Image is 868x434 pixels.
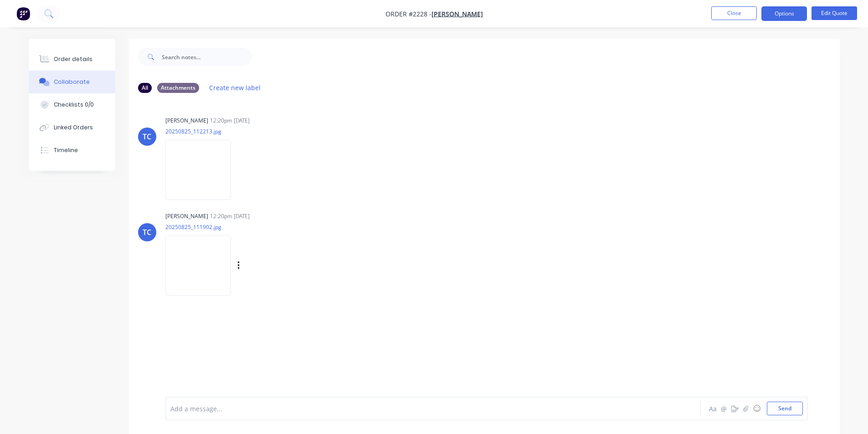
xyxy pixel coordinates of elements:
div: Collaborate [54,78,90,86]
button: Checklists 0/0 [29,93,115,116]
p: 20250825_112213.jpg [165,128,240,135]
button: Order details [29,48,115,71]
button: Create new label [205,82,266,94]
button: Edit Quote [812,6,857,20]
button: Aa [708,403,719,414]
div: [PERSON_NAME] [165,117,208,125]
div: 12:20pm [DATE] [210,117,250,125]
button: Linked Orders [29,116,115,139]
div: [PERSON_NAME] [165,212,208,220]
button: Send [767,402,803,415]
a: [PERSON_NAME] [431,10,483,18]
div: TC [143,131,151,142]
button: Options [761,6,807,21]
div: Order details [54,55,92,63]
button: Timeline [29,139,115,162]
button: Close [711,6,757,20]
img: Factory [16,7,30,20]
span: Order #2228 - [385,10,431,18]
div: Attachments [157,83,199,93]
button: @ [719,403,729,414]
p: 20250825_111902.jpg [165,223,333,231]
button: ☺ [751,403,762,414]
div: Timeline [54,146,78,154]
div: All [138,83,152,93]
div: 12:20pm [DATE] [210,212,250,220]
button: Collaborate [29,71,115,93]
div: Linked Orders [54,123,93,132]
div: TC [143,227,151,238]
div: Checklists 0/0 [54,101,94,109]
input: Search notes... [162,48,252,66]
